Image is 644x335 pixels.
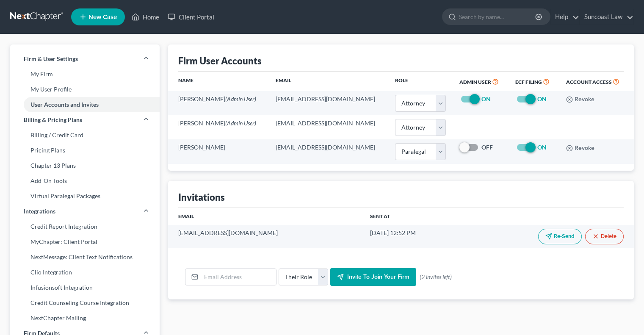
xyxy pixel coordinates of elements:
td: [EMAIL_ADDRESS][DOMAIN_NAME] [168,225,363,248]
th: Role [388,72,453,91]
td: [PERSON_NAME] [168,115,268,139]
a: Infusionsoft Integration [10,280,160,295]
td: [PERSON_NAME] [168,139,268,163]
span: Account Access [566,79,612,85]
a: Chapter 13 Plans [10,158,160,173]
a: Clio Integration [10,265,160,280]
td: [EMAIL_ADDRESS][DOMAIN_NAME] [269,115,389,139]
a: NextChapter Mailing [10,310,160,326]
strong: ON [537,95,547,102]
div: Firm User Accounts [178,55,262,67]
strong: ON [537,144,547,151]
strong: OFF [481,144,493,151]
a: Integrations [10,204,160,219]
td: [DATE] 12:52 PM [363,225,462,248]
a: Suncoast Law [580,9,633,25]
input: Search by name... [459,9,536,25]
strong: ON [481,95,491,102]
span: Billing & Pricing Plans [24,116,82,124]
span: ECF Filing [515,79,542,85]
a: Add-On Tools [10,173,160,188]
button: Revoke [566,96,594,103]
th: Email [168,208,363,225]
span: (Admin User) [225,119,256,127]
a: Virtual Paralegal Packages [10,188,160,204]
td: [EMAIL_ADDRESS][DOMAIN_NAME] [269,139,389,163]
a: NextMessage: Client Text Notifications [10,249,160,265]
input: Email Address [201,269,276,285]
a: Billing & Pricing Plans [10,112,160,127]
td: [PERSON_NAME] [168,91,268,115]
a: Home [127,9,163,25]
a: Help [551,9,579,25]
a: My Firm [10,66,160,82]
span: Invite to join your firm [347,273,409,280]
a: Billing / Credit Card [10,127,160,143]
span: (Admin User) [225,95,256,102]
button: Revoke [566,145,594,152]
button: Re-Send [538,229,582,244]
a: Client Portal [163,9,218,25]
a: MyChapter: Client Portal [10,234,160,249]
div: Invitations [178,191,225,203]
span: Firm & User Settings [24,55,78,63]
th: Email [269,72,389,91]
button: Delete [585,229,624,244]
a: Credit Counseling Course Integration [10,295,160,310]
a: Credit Report Integration [10,219,160,234]
span: Integrations [24,207,55,216]
th: Sent At [363,208,462,225]
button: Invite to join your firm [330,268,416,286]
a: Firm & User Settings [10,51,160,66]
span: (2 invites left) [420,273,452,281]
span: Admin User [459,79,491,85]
a: Pricing Plans [10,143,160,158]
a: My User Profile [10,82,160,97]
th: Name [168,72,268,91]
a: User Accounts and Invites [10,97,160,112]
span: New Case [88,14,117,20]
td: [EMAIL_ADDRESS][DOMAIN_NAME] [269,91,389,115]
